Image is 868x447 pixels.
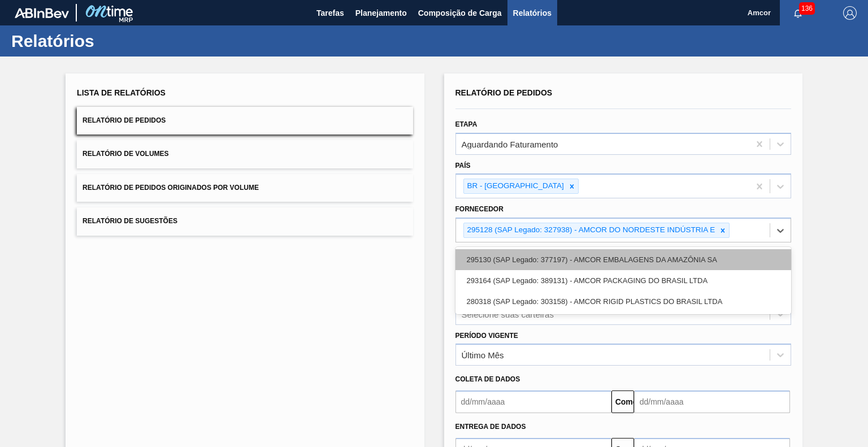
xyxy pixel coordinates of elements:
[513,8,552,18] font: Relatórios
[77,174,413,202] button: Relatório de Pedidos Originados por Volume
[83,218,177,225] font: Relatório de Sugestões
[355,8,407,18] font: Planejamento
[634,390,790,413] input: dd/mm/aaaa
[780,5,816,21] button: Notificações
[843,6,857,20] img: Sair
[11,32,94,50] font: Relatórios
[77,107,413,134] button: Relatório de Pedidos
[455,162,471,170] font: País
[455,390,611,413] input: dd/mm/aaaa
[467,297,723,306] font: 280318 (SAP Legado: 303158) - AMCOR RIGID PLASTICS DO BRASIL LTDA
[77,207,413,235] button: Relatório de Sugestões
[467,255,717,264] font: 295130 (SAP Legado: 377197) - AMCOR EMBALAGENS DA AMAZÔNIA SA
[83,116,166,124] font: Relatório de Pedidos
[801,5,813,12] font: 136
[83,184,259,192] font: Relatório de Pedidos Originados por Volume
[455,205,504,213] font: Fornecedor
[316,8,344,18] font: Tarefas
[455,375,520,383] font: Coleta de dados
[615,397,642,406] font: Comeu
[467,225,715,234] font: 295128 (SAP Legado: 327938) - AMCOR DO NORDESTE INDÚSTRIA E
[748,8,771,17] font: Amcor
[77,88,166,97] font: Lista de Relatórios
[455,423,526,431] font: Entrega de dados
[15,8,69,18] img: TNhmsLtSVTkK8tSr43FrP2fwEKptu5GPRR3wAAAABJRU5ErkJggg==
[455,120,478,128] font: Etapa
[467,181,564,190] font: BR - [GEOGRAPHIC_DATA]
[83,150,168,158] font: Relatório de Volumes
[467,276,708,285] font: 293164 (SAP Legado: 389131) - AMCOR PACKAGING DO BRASIL LTDA
[77,140,413,168] button: Relatório de Volumes
[462,139,558,149] font: Aguardando Faturamento
[611,390,634,413] button: Comeu
[455,88,553,97] font: Relatório de Pedidos
[418,8,502,18] font: Composição de Carga
[462,350,504,360] font: Último Mês
[455,332,518,340] font: Período Vigente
